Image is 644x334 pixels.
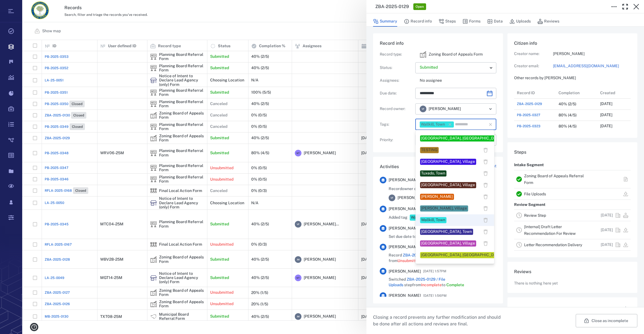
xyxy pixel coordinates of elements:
button: delete [481,169,490,178]
p: [DATE] [600,101,612,107]
div: [GEOGRAPHIC_DATA], Village [421,241,475,246]
div: V F [389,195,395,201]
div: Completion [559,85,580,101]
div: [PERSON_NAME], Village [421,206,467,211]
button: Close [631,1,642,12]
span: [PERSON_NAME] [389,177,421,183]
p: Creator email: [514,63,553,69]
p: Review Segment [514,200,545,210]
a: [Internal] Draft Letter Recommendation For Review [524,225,576,236]
button: delete [481,228,490,236]
p: Intake Segment [514,160,544,170]
div: 80% (4/5) [559,113,577,117]
div: Record infoRecord type:icon Zoning Board of Appeals FormZoning Board of Appeals FormStatus:Assign... [373,33,503,157]
span: [PERSON_NAME] [389,244,421,250]
span: Switched step from to [389,277,496,288]
span: [PERSON_NAME] [389,293,421,298]
button: Toggle to Edit Boxes [608,1,620,12]
button: Close as incomplete [576,314,637,327]
p: Status : [380,65,413,71]
button: Open [487,105,494,113]
div: Citizen infoCreator name:[PERSON_NAME]Creator email:[EMAIL_ADDRESS][DOMAIN_NAME]Other records by ... [507,33,637,142]
a: PB-2025-0327 [517,113,540,118]
span: Unsubmitted [398,258,421,263]
div: Created [597,87,639,98]
span: Set due date to [389,234,429,240]
img: icon Zoning Board of Appeals Form [420,51,426,58]
a: Zoning Board of Appeals Referral Form [524,174,584,185]
p: Submitted [420,65,487,70]
div: StepsIntake SegmentZoning Board of Appeals Referral FormFile UploadsReview SegmentReview Step[DAT... [507,142,637,262]
div: [GEOGRAPHIC_DATA], Town [421,229,472,235]
a: File Uploads [524,192,546,196]
span: [PERSON_NAME] [398,195,430,201]
button: Choose date, selected date is Oct 17, 2025 [484,88,495,99]
button: Summary [373,16,397,27]
span: Open [414,4,425,9]
div: Completion [556,87,597,98]
p: Priority : [380,137,413,143]
p: Other records by [PERSON_NAME] [514,75,631,81]
span: [DATE] 1:56PM [423,292,447,299]
button: Data [487,16,503,27]
button: Reviews [537,16,559,27]
p: Tags : [380,122,413,127]
p: There is nothing here yet [514,281,558,286]
button: delete [481,193,490,201]
p: Zoning Board of Appeals Form [429,52,483,57]
p: [DATE] [601,213,613,218]
button: Steps [439,16,456,27]
a: ZBA-2025-0129 [403,253,432,257]
button: delete [481,239,490,248]
div: [GEOGRAPHIC_DATA], Village [421,182,475,188]
span: [PERSON_NAME] [389,269,421,274]
p: [PERSON_NAME] [553,51,631,57]
div: [GEOGRAPHIC_DATA], Village [421,159,475,164]
div: ReviewsThere is nothing here yet [507,262,637,297]
div: Wallkill, Town [411,215,436,220]
button: delete [481,123,490,131]
div: Record ID [517,85,535,101]
span: Help [12,4,24,9]
div: Tuxedo, Town [421,171,445,176]
span: [DATE] 1:57PM [423,268,446,275]
div: [PERSON_NAME] [421,194,453,200]
a: PB-2025-0323 [517,124,540,129]
div: Wallkill, Town [421,217,445,223]
span: Record owner changed from [389,186,440,192]
p: Assignees : [380,78,413,83]
p: [DATE] [601,227,613,233]
div: Created [600,85,615,101]
p: Due date : [380,91,413,96]
a: [EMAIL_ADDRESS][DOMAIN_NAME] [553,63,631,69]
p: Record owner : [380,106,413,112]
p: Record type : [380,52,413,57]
div: [GEOGRAPHIC_DATA], [GEOGRAPHIC_DATA] [421,252,502,258]
div: Wallkill, Town [421,122,445,127]
a: ZBA-2025-0129 [517,101,542,106]
div: Record ID [514,87,556,98]
p: Closing a record prevents any further modification and should be done after all actions and revie... [373,314,505,327]
a: ZBA-2025-0129 / File Uploads [389,277,445,287]
div: TESTING [421,147,437,153]
h3: ZBA-2025-0129 [375,3,409,10]
span: Incomplete [421,283,442,287]
button: delete [481,181,490,189]
span: Complete [446,283,464,287]
p: [DATE] [600,123,612,129]
button: Toggle Fullscreen [620,1,631,12]
div: 80% (4/5) [559,124,577,128]
h6: Record info [380,40,496,47]
p: [DATE] [601,242,613,248]
a: Review Step [524,213,546,218]
h6: Steps [514,149,631,156]
h6: Uploads [514,306,531,312]
p: [DATE] [600,112,612,118]
button: delete [481,216,490,224]
button: delete [481,204,490,213]
span: [PERSON_NAME] [389,206,421,212]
